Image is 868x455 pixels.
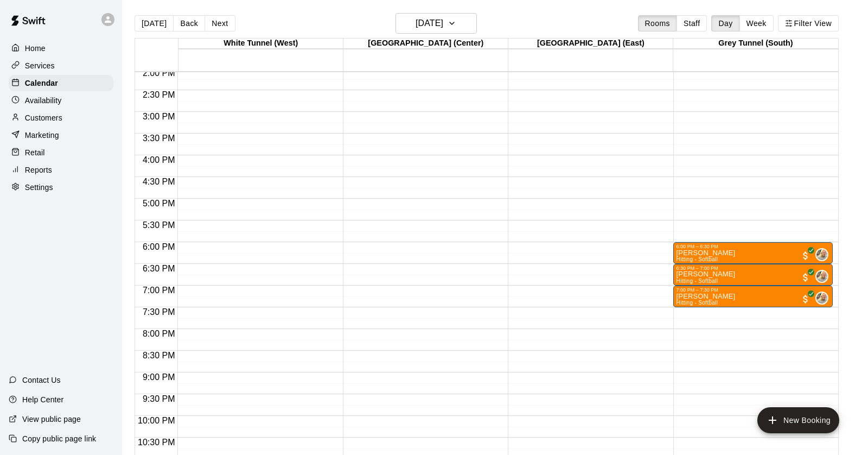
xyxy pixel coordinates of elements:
img: Lindsay Stanford [816,293,827,304]
p: Customers [25,112,62,123]
a: Services [9,58,113,74]
p: Retail [25,147,45,158]
a: Calendar [9,75,113,91]
span: All customers have paid [800,250,811,261]
button: Next [205,15,235,31]
button: [DATE] [135,15,174,31]
a: Retail [9,144,113,161]
span: 8:30 PM [140,351,178,360]
span: All customers have paid [800,272,811,283]
img: Lindsay Stanford [816,271,827,282]
div: Lindsay Stanford [815,270,828,283]
p: Copy public page link [22,433,96,444]
p: Settings [25,182,53,193]
p: Help Center [22,394,63,405]
span: All customers have paid [800,294,811,305]
span: 9:30 PM [140,394,178,403]
p: Home [25,43,46,54]
button: Day [711,15,739,31]
button: Staff [676,15,707,31]
div: Grey Tunnel (South) [673,39,838,49]
h6: [DATE] [416,16,443,31]
span: Hitting - Softball [676,278,718,284]
span: 2:00 PM [140,68,178,78]
a: Customers [9,110,113,126]
span: 10:00 PM [135,416,177,425]
p: Availability [25,95,62,106]
p: View public page [22,414,81,425]
span: 2:30 PM [140,90,178,99]
div: 6:30 PM – 7:00 PM: Brynlee Adamson [673,264,833,286]
a: Home [9,40,113,56]
span: Lindsay Stanford [820,270,828,283]
button: Week [739,15,774,31]
span: 5:00 PM [140,199,178,208]
div: [GEOGRAPHIC_DATA] (East) [508,39,673,49]
div: 6:00 PM – 6:30 PM [676,244,829,249]
span: 7:30 PM [140,307,178,317]
span: 7:00 PM [140,286,178,295]
span: 4:30 PM [140,177,178,186]
div: 6:00 PM – 6:30 PM: Nick Knute [673,242,833,264]
div: 7:00 PM – 7:30 PM: Aria Hauser [673,286,833,307]
div: 6:30 PM – 7:00 PM [676,266,829,271]
span: 5:30 PM [140,220,178,230]
span: 4:00 PM [140,155,178,165]
p: Calendar [25,78,58,89]
button: [DATE] [395,13,477,34]
span: Hitting - Softball [676,256,718,262]
span: 3:00 PM [140,112,178,121]
button: Rooms [638,15,677,31]
div: Lindsay Stanford [815,292,828,305]
p: Marketing [25,130,59,141]
span: Lindsay Stanford [820,248,828,261]
img: Lindsay Stanford [816,249,827,260]
div: [GEOGRAPHIC_DATA] (Center) [343,39,508,49]
button: Back [173,15,205,31]
div: White Tunnel (West) [178,39,343,49]
span: 6:00 PM [140,242,178,251]
div: 7:00 PM – 7:30 PM [676,287,829,293]
span: 6:30 PM [140,264,178,273]
p: Reports [25,165,52,175]
div: Lindsay Stanford [815,248,828,261]
span: Lindsay Stanford [820,292,828,305]
span: 8:00 PM [140,329,178,338]
button: add [757,407,839,433]
span: 3:30 PM [140,134,178,143]
a: Settings [9,179,113,195]
button: Filter View [778,15,839,31]
a: Reports [9,162,113,178]
a: Marketing [9,127,113,143]
p: Contact Us [22,375,61,386]
span: Hitting - Softball [676,300,718,306]
span: 10:30 PM [135,438,177,447]
a: Availability [9,92,113,109]
p: Services [25,60,55,71]
span: 9:00 PM [140,372,178,382]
